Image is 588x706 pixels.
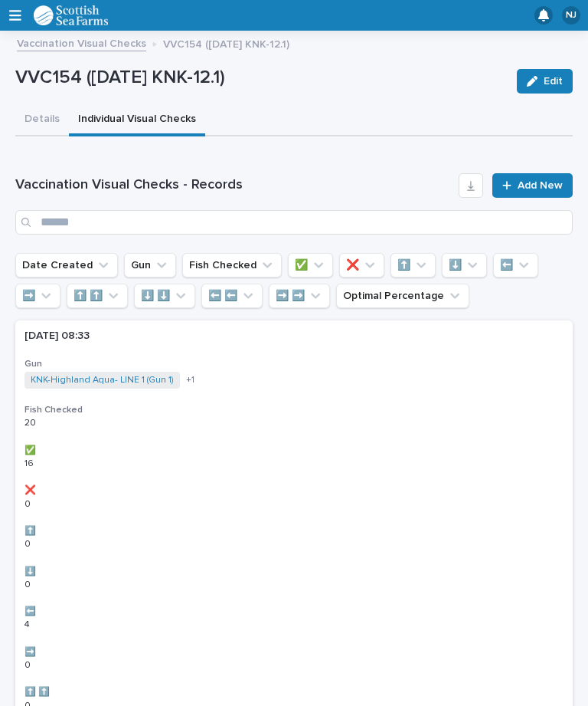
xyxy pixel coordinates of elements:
[69,104,205,136] button: Individual Visual Checks
[24,566,563,578] h3: ⬇️
[562,6,580,25] div: NJ
[442,253,487,277] button: ⬇️
[15,210,573,235] input: Search
[24,616,33,630] p: 4
[517,69,573,94] button: Edit
[24,525,563,537] h3: ⬆️
[24,404,563,416] h3: Fish Checked
[518,180,563,191] span: Add New
[24,496,34,510] p: 0
[24,455,37,469] p: 16
[493,253,538,277] button: ⬅️
[24,484,563,497] h3: ❌
[288,253,333,277] button: ✅
[492,173,573,198] a: Add New
[124,253,176,277] button: Gun
[24,606,563,618] h3: ⬅️
[17,34,146,51] a: Vaccination Visual Checks
[24,646,563,658] h3: ➡️
[15,253,118,277] button: Date Created
[24,330,292,343] p: [DATE] 08:33
[390,253,436,277] button: ⬆️
[24,657,34,671] p: 0
[34,5,109,25] img: uOABhIYSsOPhGJQdTwEw
[544,76,563,87] span: Edit
[24,358,563,370] h3: Gun
[163,34,289,51] p: VVC154 ([DATE] KNK-12.1)
[336,284,469,308] button: Optimal Percentage
[24,686,563,698] h3: ⬆️ ⬆️
[24,576,34,590] p: 0
[24,536,34,550] p: 0
[186,376,194,385] span: + 1
[31,375,174,386] a: KNK-Highland Aqua- LINE 1 (Gun 1)
[24,415,39,429] p: 20
[182,253,282,277] button: Fish Checked
[15,284,60,308] button: ➡️
[15,176,452,195] h1: Vaccination Visual Checks - Records
[67,284,128,308] button: ⬆️ ⬆️
[339,253,384,277] button: ❌
[15,67,505,89] p: VVC154 ([DATE] KNK-12.1)
[269,284,330,308] button: ➡️ ➡️
[15,104,69,136] button: Details
[24,445,563,457] h3: ✅
[201,284,263,308] button: ⬅️ ⬅️
[134,284,195,308] button: ⬇️ ⬇️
